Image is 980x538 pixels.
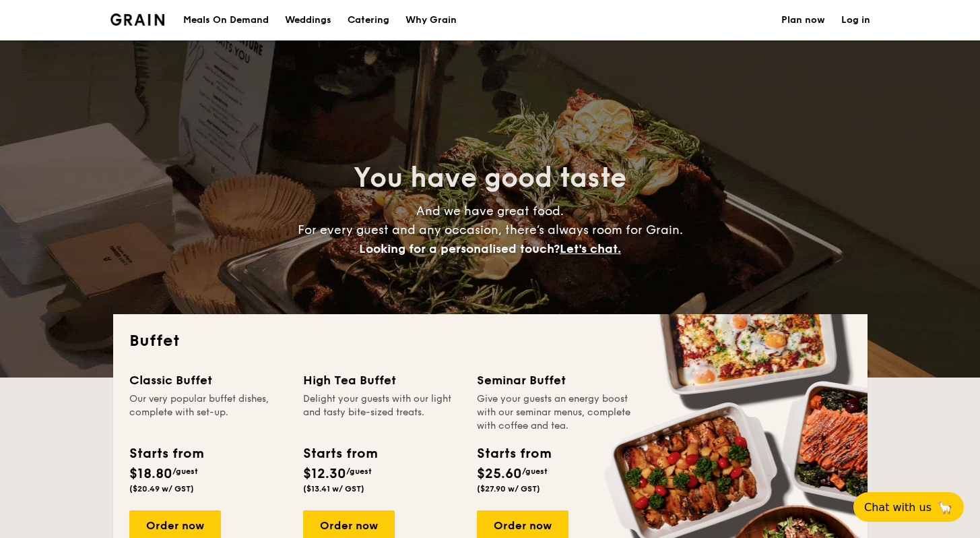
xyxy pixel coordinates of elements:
span: /guest [522,467,548,476]
span: $18.80 [129,466,172,482]
div: Starts from [129,444,203,464]
span: /guest [172,467,198,476]
div: Our very popular buffet dishes, complete with set-up. [129,392,287,433]
span: And we have great food. For every guest and any occasion, there’s always room for Grain. [298,204,683,256]
div: Starts from [303,444,377,464]
span: 🦙 [937,500,953,515]
button: Chat with us🦙 [853,492,964,522]
div: Give your guests an energy boost with our seminar menus, complete with coffee and tea. [477,392,634,433]
div: Delight your guests with our light and tasty bite-sized treats. [303,392,461,433]
span: $12.30 [303,466,346,482]
div: High Tea Buffet [303,371,461,390]
span: Looking for a personalised touch? [359,241,560,256]
span: Let's chat. [560,241,621,256]
div: Classic Buffet [129,371,287,390]
div: Seminar Buffet [477,371,634,390]
span: You have good taste [354,162,626,194]
span: /guest [346,467,372,476]
h2: Buffet [129,330,851,352]
span: ($13.41 w/ GST) [303,484,364,494]
img: Grain [110,13,165,26]
span: ($27.90 w/ GST) [477,484,540,494]
span: $25.60 [477,466,522,482]
span: Chat with us [864,501,932,514]
div: Starts from [477,444,550,464]
span: ($20.49 w/ GST) [129,484,194,494]
a: Logotype [110,13,165,26]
